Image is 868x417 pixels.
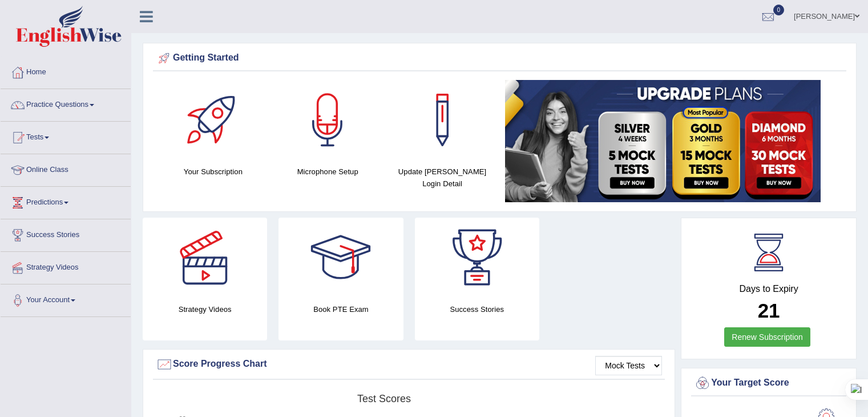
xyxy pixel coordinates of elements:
h4: Microphone Setup [276,166,380,178]
a: Your Account [1,284,131,313]
div: Getting Started [156,50,843,67]
a: Online Class [1,154,131,183]
h4: Book PTE Exam [278,303,403,315]
a: Tests [1,122,131,150]
tspan: Test scores [357,393,411,404]
h4: Days to Expiry [694,284,843,294]
div: Your Target Score [694,375,843,392]
img: small5.jpg [505,80,821,202]
div: Score Progress Chart [156,356,662,373]
a: Practice Questions [1,89,131,118]
a: Strategy Videos [1,252,131,280]
h4: Your Subscription [162,166,265,178]
h4: Update [PERSON_NAME] Login Detail [391,166,494,190]
a: Success Stories [1,219,131,248]
a: Renew Subscription [724,327,810,347]
h4: Strategy Videos [143,303,267,315]
b: 21 [758,299,780,322]
a: Predictions [1,187,131,215]
span: 0 [773,5,785,15]
a: Home [1,57,131,85]
h4: Success Stories [415,303,539,315]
